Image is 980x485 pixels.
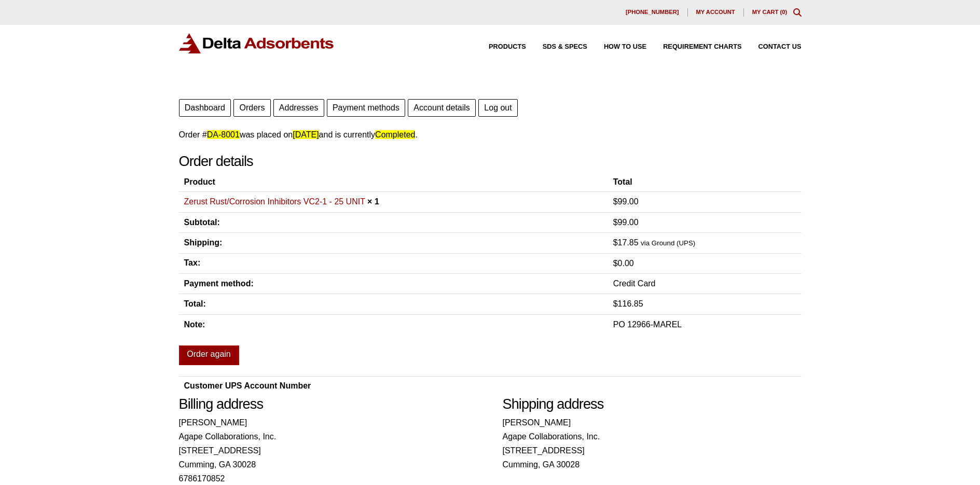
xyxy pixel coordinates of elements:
[604,44,646,50] span: How to Use
[273,99,324,117] a: Addresses
[179,294,608,314] th: Total:
[179,153,802,170] h2: Order details
[293,130,319,139] mark: [DATE]
[646,44,741,50] a: Requirement Charts
[179,253,608,273] th: Tax:
[503,415,802,472] address: [PERSON_NAME] Agape Collaborations, Inc. [STREET_ADDRESS] Cumming, GA 30028
[179,99,231,117] a: Dashboard
[641,239,695,247] small: via Ground (UPS)
[367,197,379,206] strong: × 1
[375,130,415,139] mark: Completed
[543,44,587,50] span: SDS & SPECS
[179,173,608,192] th: Product
[179,274,608,294] th: Payment method:
[608,173,802,192] th: Total
[688,8,744,17] a: My account
[617,8,688,17] a: [PHONE_NUMBER]
[613,259,618,268] span: $
[179,396,478,413] h2: Billing address
[179,233,608,253] th: Shipping:
[752,9,788,15] a: My Cart (0)
[613,197,618,206] span: $
[179,96,802,117] nav: Account pages
[179,33,335,53] img: Delta Adsorbents
[327,99,405,117] a: Payment methods
[526,44,587,50] a: SDS & SPECS
[478,99,518,117] a: Log out
[179,212,608,232] th: Subtotal:
[179,376,758,395] th: Customer UPS Account Number
[233,99,270,117] a: Orders
[503,396,802,413] h2: Shipping address
[793,8,802,17] div: Toggle Modal Content
[179,314,608,335] th: Note:
[613,218,618,227] span: $
[696,9,735,15] span: My account
[207,130,240,139] mark: DA-8001
[184,197,365,206] a: Zerust Rust/Corrosion Inhibitors VC2-1 - 25 UNIT
[613,218,639,227] span: 99.00
[613,299,643,308] span: 116.85
[489,44,526,50] span: Products
[408,99,476,117] a: Account details
[742,44,802,50] a: Contact Us
[472,44,526,50] a: Products
[179,345,239,365] a: Order again
[613,238,618,247] span: $
[663,44,741,50] span: Requirement Charts
[626,9,679,15] span: [PHONE_NUMBER]
[613,299,618,308] span: $
[613,259,634,268] span: 0.00
[608,314,802,335] td: PO 12966-MAREL
[782,9,785,15] span: 0
[608,274,802,294] td: Credit Card
[613,197,639,206] bdi: 99.00
[179,128,802,142] p: Order # was placed on and is currently .
[758,44,802,50] span: Contact Us
[587,44,646,50] a: How to Use
[613,238,639,247] span: 17.85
